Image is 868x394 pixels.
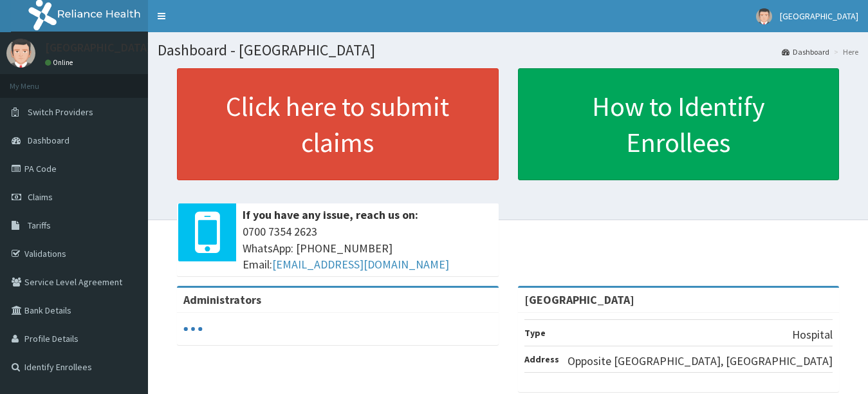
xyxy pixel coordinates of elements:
[792,326,833,343] p: Hospital
[782,46,829,57] a: Dashboard
[28,220,51,231] span: Tariffs
[272,257,449,272] a: [EMAIL_ADDRESS][DOMAIN_NAME]
[45,42,151,53] p: [GEOGRAPHIC_DATA]
[831,46,858,57] li: Here
[518,68,840,180] a: How to Identify Enrollees
[177,68,499,180] a: Click here to submit claims
[28,191,53,203] span: Claims
[524,327,546,339] b: Type
[183,319,203,339] svg: audio-loading
[158,42,858,59] h1: Dashboard - [GEOGRAPHIC_DATA]
[524,292,634,307] strong: [GEOGRAPHIC_DATA]
[568,353,833,370] p: Opposite [GEOGRAPHIC_DATA], [GEOGRAPHIC_DATA]
[6,39,35,68] img: User Image
[756,8,772,24] img: User Image
[780,10,858,22] span: [GEOGRAPHIC_DATA]
[28,106,93,118] span: Switch Providers
[183,292,261,307] b: Administrators
[243,223,492,273] span: 0700 7354 2623 WhatsApp: [PHONE_NUMBER] Email:
[524,353,559,365] b: Address
[243,207,418,222] b: If you have any issue, reach us on:
[28,135,69,146] span: Dashboard
[45,58,76,67] a: Online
